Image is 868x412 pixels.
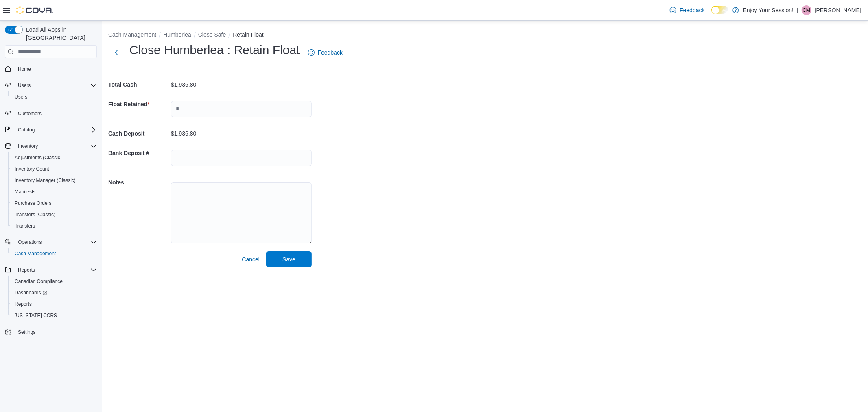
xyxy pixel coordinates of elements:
[11,311,97,320] span: Washington CCRS
[15,188,35,195] span: Manifests
[198,31,226,38] button: Close Safe
[15,250,56,257] span: Cash Management
[18,127,35,133] span: Catalog
[8,152,100,163] button: Adjustments (Classic)
[8,175,100,186] button: Inventory Manager (Classic)
[23,26,97,42] span: Load All Apps in [GEOGRAPHIC_DATA]
[15,223,35,229] span: Transfers
[15,64,34,74] a: Home
[11,299,35,309] a: Reports
[15,278,63,285] span: Canadian Compliance
[242,255,260,263] span: Cancel
[11,311,60,320] a: [US_STATE] CCRS
[18,82,31,89] span: Users
[108,44,125,61] button: Next
[15,265,97,275] span: Reports
[11,164,52,174] a: Inventory Count
[15,108,97,118] span: Customers
[108,96,169,112] h5: Float Retained
[2,264,100,276] button: Reports
[11,288,97,298] span: Dashboards
[743,5,794,15] p: Enjoy Your Session!
[11,198,55,208] a: Purchase Orders
[2,124,100,136] button: Catalog
[11,187,39,197] a: Manifests
[11,198,97,208] span: Purchase Orders
[108,145,169,161] h5: Bank Deposit #
[108,174,169,191] h5: Notes
[15,64,97,74] span: Home
[108,31,156,38] button: Cash Management
[8,209,100,220] button: Transfers (Classic)
[667,2,708,18] a: Feedback
[11,276,66,286] a: Canadian Compliance
[5,60,97,359] nav: Complex example
[11,249,59,259] a: Cash Management
[8,248,100,259] button: Cash Management
[266,251,312,267] button: Save
[8,91,100,103] button: Users
[8,287,100,298] a: Dashboards
[11,92,97,102] span: Users
[15,81,97,90] span: Users
[15,154,62,161] span: Adjustments (Classic)
[11,153,97,162] span: Adjustments (Classic)
[8,298,100,310] button: Reports
[318,48,343,57] span: Feedback
[11,187,97,197] span: Manifests
[11,221,97,231] span: Transfers
[11,221,38,231] a: Transfers
[233,31,263,38] button: Retain Float
[2,140,100,152] button: Inventory
[171,81,196,88] p: $1,936.80
[2,107,100,119] button: Customers
[15,289,47,296] span: Dashboards
[18,110,42,117] span: Customers
[108,125,169,142] h5: Cash Deposit
[15,177,76,184] span: Inventory Manager (Classic)
[8,310,100,321] button: [US_STATE] CCRS
[8,163,100,175] button: Inventory Count
[680,6,704,14] span: Feedback
[15,211,55,218] span: Transfers (Classic)
[305,44,346,61] a: Feedback
[15,327,39,337] a: Settings
[11,175,79,185] a: Inventory Manager (Classic)
[803,5,811,15] span: CM
[11,175,97,185] span: Inventory Manager (Classic)
[8,220,100,232] button: Transfers
[18,143,38,149] span: Inventory
[11,153,65,162] a: Adjustments (Classic)
[15,301,32,307] span: Reports
[108,77,169,93] h5: Total Cash
[11,299,97,309] span: Reports
[171,130,196,137] p: $1,936.80
[18,66,31,72] span: Home
[802,5,811,15] div: Carolina Manci Calderon
[2,326,100,338] button: Settings
[711,6,728,14] input: Dark Mode
[15,109,45,118] a: Customers
[282,255,295,263] span: Save
[15,327,97,337] span: Settings
[8,276,100,287] button: Canadian Compliance
[129,42,300,58] h1: Close Humberlea : Retain Float
[15,125,38,135] button: Catalog
[11,288,50,298] a: Dashboards
[8,197,100,209] button: Purchase Orders
[15,81,34,90] button: Users
[11,164,97,174] span: Inventory Count
[15,237,97,247] span: Operations
[18,267,35,273] span: Reports
[2,237,100,248] button: Operations
[15,265,38,275] button: Reports
[2,63,100,75] button: Home
[11,249,97,259] span: Cash Management
[15,237,45,247] button: Operations
[11,276,97,286] span: Canadian Compliance
[8,186,100,197] button: Manifests
[15,312,57,319] span: [US_STATE] CCRS
[18,239,42,245] span: Operations
[15,94,27,100] span: Users
[15,200,52,206] span: Purchase Orders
